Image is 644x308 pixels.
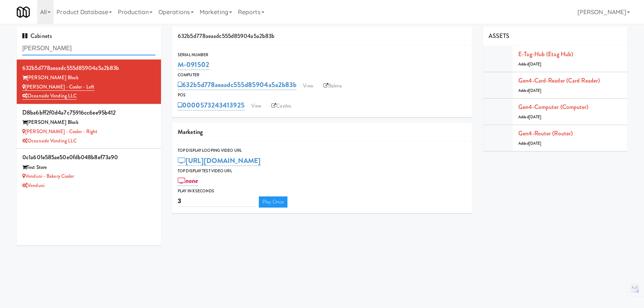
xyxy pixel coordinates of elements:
[22,42,155,55] input: Search cabinets
[22,83,94,91] a: [PERSON_NAME] - Cooler - Left
[178,167,466,175] div: Top Display Test Video Url
[22,137,77,144] a: Oceanside Vending LLC
[22,163,155,172] div: Test Store
[22,32,52,40] span: Cabinets
[22,73,155,83] div: [PERSON_NAME] Block
[178,60,209,70] a: M-091502
[178,80,296,90] a: 632b5d778aeaadc555d85904a5a2b83b
[178,187,466,195] div: Play in X seconds
[178,51,466,59] div: Serial Number
[518,129,573,138] a: Gen4-router (Router)
[22,107,155,118] div: d8ba6bff2f0d4a7c75916cc6ee95b412
[178,71,466,79] div: Computer
[248,100,265,112] a: View
[518,61,541,67] span: Added
[299,80,316,92] a: View
[22,152,155,163] div: 0c1a601e585ae50e0fdb048b8ef73a90
[529,114,542,120] span: [DATE]
[17,104,161,149] li: d8ba6bff2f0d4a7c75916cc6ee95b412[PERSON_NAME] Block [PERSON_NAME] - Cooler - RightOceanside Vendi...
[518,76,600,85] a: Gen4-card-reader (Card Reader)
[178,155,261,166] a: [URL][DOMAIN_NAME]
[22,92,77,100] a: Oceanside Vending LLC
[178,92,466,99] div: POS
[178,128,203,136] span: Marketing
[22,173,74,180] a: Venduni - Bakery Cooler
[17,6,30,19] img: Micromart
[178,176,198,186] a: none
[529,61,542,67] span: [DATE]
[518,50,573,58] a: E-tag-hub (Etag Hub)
[489,32,509,40] span: ASSETS
[259,196,287,208] a: Play Once
[529,141,542,146] span: [DATE]
[518,114,541,120] span: Added
[178,147,466,154] div: Top Display Looping Video Url
[22,118,155,127] div: [PERSON_NAME] Block
[518,88,541,93] span: Added
[518,141,541,146] span: Added
[529,88,542,93] span: [DATE]
[518,103,588,111] a: Gen4-computer (Computer)
[22,128,97,135] a: [PERSON_NAME] - Cooler - Right
[17,149,161,193] li: 0c1a601e585ae50e0fdb048b8ef73a90Test Store Venduni - Bakery CoolerVenduni
[22,182,45,189] a: Venduni
[320,80,346,92] a: Balena
[178,100,245,110] a: 0000573243413925
[17,60,161,104] li: 632b5d778aeaadc555d85904a5a2b83b[PERSON_NAME] Block [PERSON_NAME] - Cooler - LeftOceanside Vendin...
[172,27,472,46] div: 632b5d778aeaadc555d85904a5a2b83b
[268,100,295,112] a: Castles
[22,62,155,74] div: 632b5d778aeaadc555d85904a5a2b83b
